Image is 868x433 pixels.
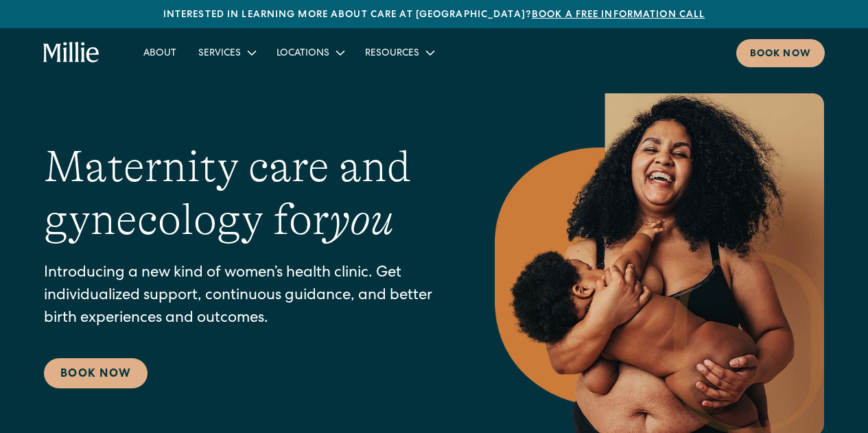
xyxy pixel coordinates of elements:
[329,195,394,244] em: you
[354,41,444,64] div: Resources
[43,42,99,64] a: home
[44,141,440,246] h1: Maternity care and gynecology for
[266,41,354,64] div: Locations
[44,358,148,388] a: Book Now
[198,47,241,61] div: Services
[187,41,266,64] div: Services
[736,39,825,67] a: Book now
[532,10,705,20] a: Book a free information call
[132,41,187,64] a: About
[277,47,329,61] div: Locations
[365,47,419,61] div: Resources
[44,263,440,331] p: Introducing a new kind of women’s health clinic. Get individualized support, continuous guidance,...
[750,47,811,62] div: Book now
